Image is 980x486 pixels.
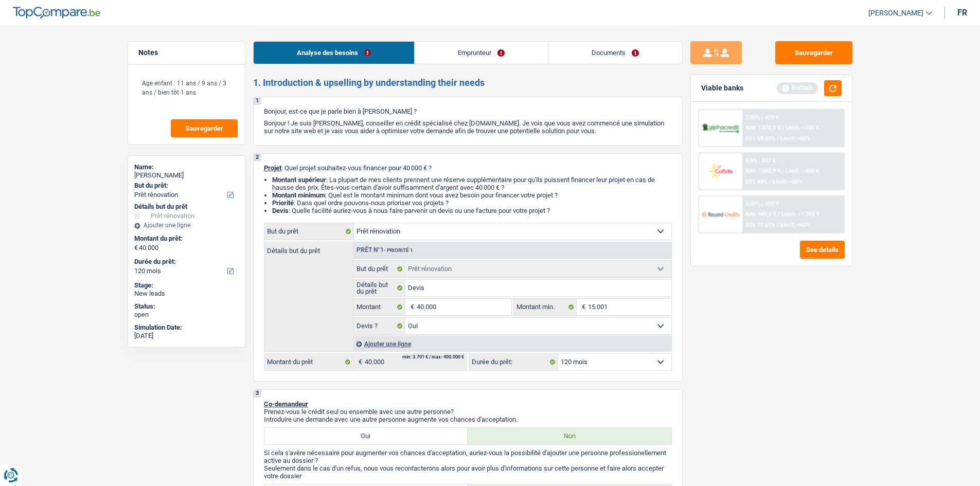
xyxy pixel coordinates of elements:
[264,416,672,423] p: Introduire une demande avec une autre personne augmente vos chances d'acceptation.
[134,323,239,332] div: Simulation Date:
[134,281,239,290] div: Stage:
[353,336,671,351] div: Ajouter une ligne
[272,191,672,199] li: : Quel est le montant minimum dont vous avez besoin pour financer votre projet ?
[264,107,672,115] p: Bonjour, est-ce que je parle bien à [PERSON_NAME] ?
[745,222,775,228] span: DTI: 77.51%
[264,164,281,172] span: Projet
[353,354,365,370] span: €
[134,258,237,266] label: Durée du prêt:
[354,247,416,254] div: Prêt n°1
[134,203,239,211] div: Détails but du prêt
[253,77,683,88] h2: 1. Introduction & upselling by understanding their needs
[138,48,235,57] h5: Notes
[773,178,803,185] span: Limit: <60%
[272,207,672,214] li: : Quelle facilité auriez-vous à nous faire parvenir un devis ou une facture pour votre projet ?
[745,157,776,164] div: 9.9% | 517 €
[264,164,672,172] p: : Quel projet souhaitez-vous financer pour 40 000 € ?
[786,124,819,131] span: Limit: >750 €
[778,211,780,218] span: /
[800,241,845,259] button: See details
[745,178,768,185] span: DTI: 49%
[777,135,779,142] span: /
[272,199,672,207] li: : Dans quel ordre pouvons-nous prioriser vos projets ?
[264,464,672,480] p: Seulement dans le cas d'un refus, nous vous recontacterons alors pour avoir plus d'informations s...
[134,244,138,252] span: €
[354,299,406,315] label: Montant
[272,176,326,184] strong: Montant supérieur
[786,168,819,174] span: Limit: >800 €
[134,163,239,171] div: Name:
[264,242,353,254] label: Détails but du prêt
[264,119,672,135] p: Bonjour ! Je suis [PERSON_NAME], conseiller en crédit spécialisé chez [DOMAIN_NAME]. Je vois que ...
[264,428,468,444] label: Oui
[781,211,819,218] span: Limit: >1.393 €
[514,299,577,315] label: Montant min.
[469,354,558,370] label: Durée du prêt:
[264,223,354,240] label: But du prêt
[134,302,239,311] div: Status:
[354,280,406,296] label: Détails but du prêt
[134,332,239,340] div: [DATE]
[264,354,353,370] label: Montant du prêt
[745,201,779,207] div: 6.49% | 450 €
[775,41,852,64] button: Sauvegarder
[957,8,967,17] div: fr
[702,122,740,134] img: AlphaCredit
[171,119,238,137] button: Sauvegarder
[272,176,672,191] li: : La plupart de mes clients prennent une réserve supplémentaire pour qu'ils puissent financer leu...
[264,400,308,408] span: Co-demandeur
[468,428,671,444] label: Non
[264,408,672,416] p: Prenez-vous le crédit seul ou ensemble avec une autre personne?
[134,311,239,319] div: open
[134,222,239,229] div: Ajouter une ligne
[777,222,779,228] span: /
[577,299,588,315] span: €
[402,355,464,359] div: min: 3.701 € / max: 400.000 €
[702,205,740,224] img: Record Credits
[745,135,775,142] span: DTI: 59.59%
[548,42,682,64] a: Documents
[13,7,100,19] img: TopCompare Logo
[134,290,239,298] div: New leads
[272,199,294,207] strong: Priorité
[745,114,779,121] div: 7.99% | 479 €
[777,82,818,94] div: Refresh
[134,235,237,243] label: Montant du prêt:
[745,124,780,131] span: NAI: 1 070,8 €
[782,124,784,131] span: /
[254,154,261,161] div: 2
[384,247,413,253] span: - Priorité 1
[780,135,810,142] span: Limit: <65%
[354,261,406,277] label: But du prêt
[134,171,239,179] div: [PERSON_NAME]
[868,9,923,17] span: [PERSON_NAME]
[254,42,414,64] a: Analyse des besoins
[254,97,261,105] div: 1
[264,449,672,464] p: Si cela s'avère nécessaire pour augmenter vos chances d'acceptation, auriez-vous la possibilité d...
[405,299,417,315] span: €
[254,390,261,398] div: 3
[272,207,289,214] span: Devis
[272,191,325,199] strong: Montant minimum
[860,5,932,22] a: [PERSON_NAME]
[354,318,406,334] label: Devis ?
[782,168,784,174] span: /
[702,161,740,181] img: Cofidis
[185,125,223,132] span: Sauvegarder
[769,178,771,185] span: /
[745,211,776,218] span: NAI: 449,8 €
[701,84,743,93] div: Viable banks
[134,182,237,190] label: But du prêt:
[745,168,780,174] span: NAI: 1 682,9 €
[780,222,810,228] span: Limit: <65%
[415,42,548,64] a: Emprunteur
